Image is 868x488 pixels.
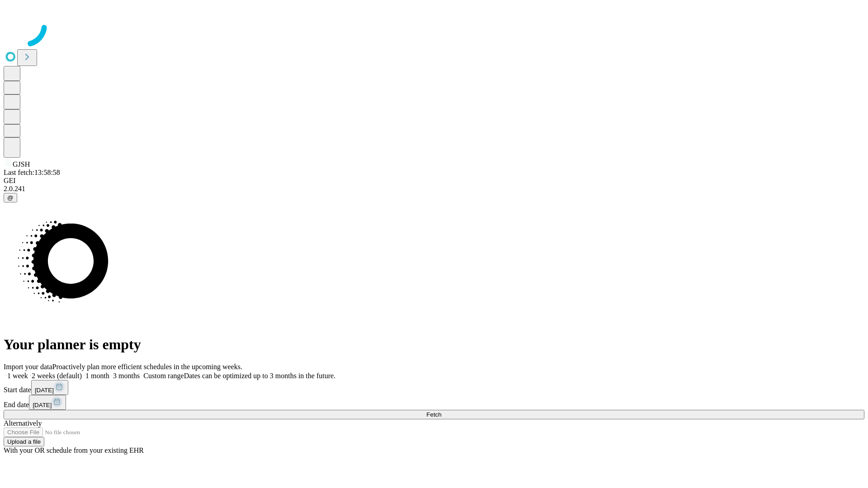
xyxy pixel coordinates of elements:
[32,372,82,380] span: 2 weeks (default)
[85,372,109,380] span: 1 month
[426,411,441,418] span: Fetch
[4,437,44,446] button: Upload a file
[143,372,184,380] span: Custom range
[4,193,17,202] button: @
[4,177,864,185] div: GEI
[113,372,140,380] span: 3 months
[7,372,28,380] span: 1 week
[29,395,66,410] button: [DATE]
[52,363,242,371] span: Proactively plan more efficient schedules in the upcoming weeks.
[4,419,42,427] span: Alternatively
[4,336,864,353] h1: Your planner is empty
[4,410,864,419] button: Fetch
[13,160,30,168] span: GJSH
[4,185,864,193] div: 2.0.241
[7,194,14,201] span: @
[4,169,60,176] span: Last fetch: 13:58:58
[33,402,52,408] span: [DATE]
[4,395,864,410] div: End date
[184,372,335,380] span: Dates can be optimized up to 3 months in the future.
[4,380,864,395] div: Start date
[31,380,68,395] button: [DATE]
[4,446,144,454] span: With your OR schedule from your existing EHR
[35,387,54,394] span: [DATE]
[4,363,52,371] span: Import your data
